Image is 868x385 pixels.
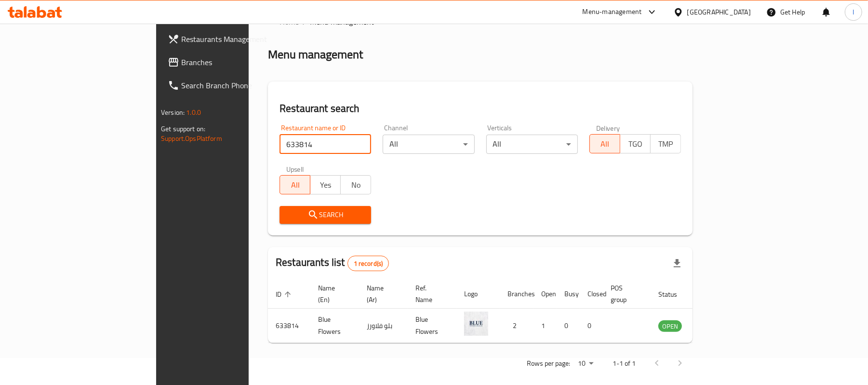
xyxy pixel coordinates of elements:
[303,16,306,27] li: /
[666,252,689,275] div: Export file
[268,279,734,343] table: enhanced table
[347,256,389,271] div: Total records count
[580,279,603,309] th: Closed
[658,321,682,332] span: OPEN
[280,206,371,224] button: Search
[527,357,570,370] p: Rows per page:
[534,309,557,343] td: 1
[314,178,337,192] span: Yes
[160,74,301,97] a: Search Branch Phone
[310,16,374,27] span: Menu management
[280,175,310,194] button: All
[624,137,647,151] span: TGO
[367,282,396,305] span: Name (Ar)
[280,135,371,154] input: Search for restaurant name or ID..
[348,259,389,268] span: 1 record(s)
[383,135,474,154] div: All
[286,165,304,172] label: Upsell
[284,178,307,192] span: All
[557,309,580,343] td: 0
[853,7,854,17] span: l
[359,309,408,343] td: بلو فلاورز
[654,137,677,151] span: TMP
[268,47,363,62] h2: Menu management
[276,289,294,300] span: ID
[594,137,616,151] span: All
[557,279,580,309] th: Busy
[589,134,620,153] button: All
[687,7,751,17] div: [GEOGRAPHIC_DATA]
[580,309,603,343] td: 0
[181,33,294,45] span: Restaurants Management
[620,134,651,153] button: TGO
[415,282,445,305] span: Ref. Name
[161,123,205,135] span: Get support on:
[161,132,222,145] a: Support.OpsPlatform
[310,309,359,343] td: Blue Flowers
[583,6,642,18] div: Menu-management
[181,56,294,68] span: Branches
[456,279,500,309] th: Logo
[574,357,597,371] div: Rows per page:
[345,178,367,192] span: No
[160,27,301,51] a: Restaurants Management
[500,279,534,309] th: Branches
[181,80,294,91] span: Search Branch Phone
[276,255,389,271] h2: Restaurants list
[160,51,301,74] a: Branches
[310,175,341,194] button: Yes
[287,209,363,221] span: Search
[340,175,371,194] button: No
[613,357,636,370] p: 1-1 of 1
[280,101,681,116] h2: Restaurant search
[650,134,681,153] button: TMP
[611,282,639,305] span: POS group
[408,309,456,343] td: Blue Flowers
[486,135,578,154] div: All
[186,106,201,119] span: 1.0.0
[318,282,347,305] span: Name (En)
[658,289,690,300] span: Status
[500,309,534,343] td: 2
[464,312,488,336] img: Blue Flowers
[161,106,185,119] span: Version:
[534,279,557,309] th: Open
[596,124,620,131] label: Delivery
